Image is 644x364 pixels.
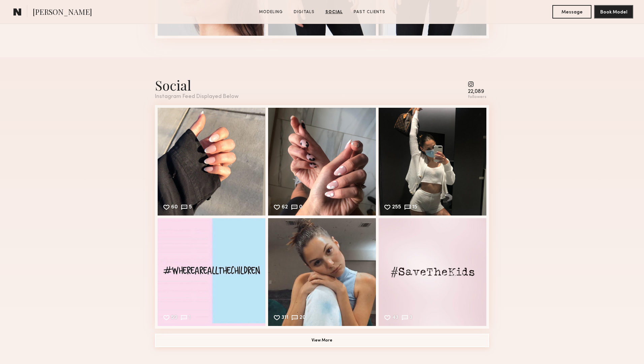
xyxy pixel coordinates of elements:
div: followers [468,95,486,100]
div: 62 [282,205,288,211]
div: 60 [171,205,178,211]
a: Social [323,9,346,15]
div: 255 [392,205,401,211]
button: Book Model [594,5,633,19]
a: Modeling [256,9,286,15]
button: View More [155,334,489,347]
div: 311 [282,315,288,321]
a: Past Clients [351,9,388,15]
a: Digitals [291,9,317,15]
div: 1 [189,315,191,321]
div: 3 [410,315,412,321]
div: 15 [412,205,417,211]
div: 20 [299,315,306,321]
div: Instagram Feed Displayed Below [155,94,238,100]
button: Message [552,5,591,19]
div: Social [155,76,238,94]
div: 22,089 [468,89,486,94]
a: Book Model [594,9,633,14]
div: 0 [299,205,302,211]
span: [PERSON_NAME] [33,7,92,19]
div: 5 [189,205,192,211]
div: 43 [392,315,398,321]
div: 59 [171,315,178,321]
